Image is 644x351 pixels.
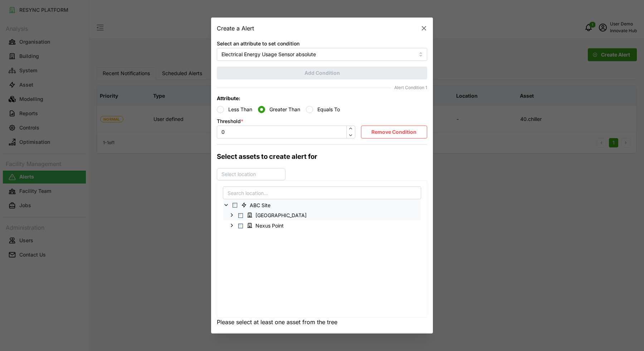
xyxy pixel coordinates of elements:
span: Remove Condition [371,126,416,138]
label: Threshold [217,117,243,125]
span: [GEOGRAPHIC_DATA] [255,212,307,219]
span: Landmark Tower [244,211,312,220]
span: ABC Site [250,202,270,209]
span: Select Landmark Tower [238,213,243,218]
p: Select location [219,171,259,178]
label: Greater Than [265,106,300,113]
span: Nexus Point [255,222,284,229]
h2: Create a Alert [217,25,254,31]
label: Equals To [313,106,340,113]
p: Attribute: [217,94,427,102]
p: Please select at least one asset from the tree [217,318,427,327]
label: Less Than [224,106,252,113]
span: Nexus Point [244,221,289,230]
input: Search location... [223,186,421,199]
span: Alert Condition 1 [217,84,427,91]
button: Remove Condition [361,126,427,138]
span: ABC Site [238,201,275,209]
span: Add Condition [304,67,340,79]
input: Select an attribute [217,48,427,61]
span: Select ABC Site [233,203,237,208]
button: Add Condition [217,67,427,79]
h3: Select assets to create alert for [217,151,427,162]
span: Select Nexus Point [238,224,243,228]
label: Select an attribute to set condition [217,40,299,48]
